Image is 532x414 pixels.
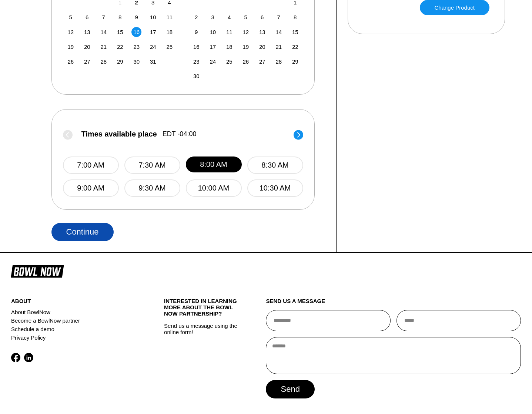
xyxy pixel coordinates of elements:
[115,57,125,67] div: Choose Wednesday, October 29th, 2025
[274,12,284,22] div: Choose Friday, November 7th, 2025
[66,12,76,22] div: Choose Sunday, October 5th, 2025
[208,12,218,22] div: Choose Monday, November 3rd, 2025
[164,298,241,323] div: INTERESTED IN LEARNING MORE ABOUT THE BOWL NOW PARTNERSHIP?
[115,42,125,52] div: Choose Wednesday, October 22nd, 2025
[266,380,314,398] button: send
[208,27,218,37] div: Choose Monday, November 10th, 2025
[82,27,92,37] div: Choose Monday, October 13th, 2025
[131,12,141,22] div: Choose Thursday, October 9th, 2025
[164,12,174,22] div: Choose Saturday, October 11th, 2025
[11,308,138,316] a: About BowlNow
[290,57,300,67] div: Choose Saturday, November 29th, 2025
[11,333,138,342] a: Privacy Policy
[131,42,141,52] div: Choose Thursday, October 23rd, 2025
[290,42,300,52] div: Choose Saturday, November 22nd, 2025
[224,12,234,22] div: Choose Tuesday, November 4th, 2025
[191,27,201,37] div: Choose Sunday, November 9th, 2025
[11,316,138,325] a: Become a BowlNow partner
[63,179,119,197] button: 9:00 AM
[191,42,201,52] div: Choose Sunday, November 16th, 2025
[224,27,234,37] div: Choose Tuesday, November 11th, 2025
[82,57,92,67] div: Choose Monday, October 27th, 2025
[241,42,251,52] div: Choose Wednesday, November 19th, 2025
[191,12,201,22] div: Choose Sunday, November 2nd, 2025
[191,57,201,67] div: Choose Sunday, November 23rd, 2025
[98,42,108,52] div: Choose Tuesday, October 21st, 2025
[186,179,242,197] button: 10:00 AM
[98,12,108,22] div: Choose Tuesday, October 7th, 2025
[224,57,234,67] div: Choose Tuesday, November 25th, 2025
[164,42,174,52] div: Choose Saturday, October 25th, 2025
[98,27,108,37] div: Choose Tuesday, October 14th, 2025
[115,27,125,37] div: Choose Wednesday, October 15th, 2025
[186,156,242,172] button: 8:00 AM
[124,156,180,174] button: 7:30 AM
[224,42,234,52] div: Choose Tuesday, November 18th, 2025
[290,12,300,22] div: Choose Saturday, November 8th, 2025
[164,27,174,37] div: Choose Saturday, October 18th, 2025
[148,57,158,67] div: Choose Friday, October 31st, 2025
[266,298,521,310] div: send us a message
[247,179,303,197] button: 10:30 AM
[131,57,141,67] div: Choose Thursday, October 30th, 2025
[257,12,267,22] div: Choose Thursday, November 6th, 2025
[11,298,138,308] div: about
[82,42,92,52] div: Choose Monday, October 20th, 2025
[124,179,180,197] button: 9:30 AM
[257,57,267,67] div: Choose Thursday, November 27th, 2025
[241,57,251,67] div: Choose Wednesday, November 26th, 2025
[81,130,157,138] span: Times available place
[290,27,300,37] div: Choose Saturday, November 15th, 2025
[208,42,218,52] div: Choose Monday, November 17th, 2025
[163,130,197,138] span: EDT -04:00
[51,223,114,241] button: Continue
[241,27,251,37] div: Choose Wednesday, November 12th, 2025
[82,12,92,22] div: Choose Monday, October 6th, 2025
[148,12,158,22] div: Choose Friday, October 10th, 2025
[115,12,125,22] div: Choose Wednesday, October 8th, 2025
[11,325,138,333] a: Schedule a demo
[148,42,158,52] div: Choose Friday, October 24th, 2025
[274,42,284,52] div: Choose Friday, November 21st, 2025
[257,42,267,52] div: Choose Thursday, November 20th, 2025
[66,27,76,37] div: Choose Sunday, October 12th, 2025
[191,71,201,81] div: Choose Sunday, November 30th, 2025
[131,27,141,37] div: Choose Thursday, October 16th, 2025
[98,57,108,67] div: Choose Tuesday, October 28th, 2025
[63,156,119,174] button: 7:00 AM
[66,42,76,52] div: Choose Sunday, October 19th, 2025
[241,12,251,22] div: Choose Wednesday, November 5th, 2025
[257,27,267,37] div: Choose Thursday, November 13th, 2025
[274,27,284,37] div: Choose Friday, November 14th, 2025
[247,156,303,174] button: 8:30 AM
[148,27,158,37] div: Choose Friday, October 17th, 2025
[66,57,76,67] div: Choose Sunday, October 26th, 2025
[208,57,218,67] div: Choose Monday, November 24th, 2025
[274,57,284,67] div: Choose Friday, November 28th, 2025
